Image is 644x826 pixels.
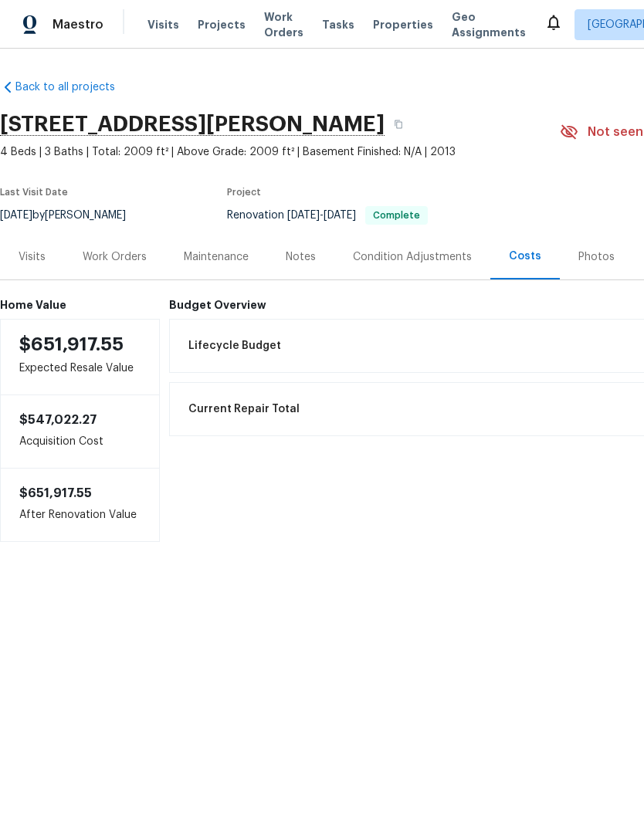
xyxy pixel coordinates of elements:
span: $651,917.55 [19,335,124,354]
div: Maintenance [184,249,249,265]
span: - [287,210,356,221]
span: Project [227,188,261,197]
span: Visits [147,17,179,32]
div: Notes [286,249,316,265]
span: Complete [367,211,426,220]
span: Projects [198,17,246,32]
div: Photos [578,249,615,265]
span: Renovation [227,210,428,221]
span: Maestro [53,17,103,32]
span: Geo Assignments [452,9,526,40]
div: Visits [19,249,46,265]
button: Copy Address [385,110,412,138]
span: Properties [373,17,433,32]
span: [DATE] [324,210,356,221]
div: Work Orders [83,249,147,265]
span: Work Orders [264,9,303,40]
span: $651,917.55 [19,487,92,499]
span: Lifecycle Budget [188,338,281,354]
span: [DATE] [287,210,320,221]
div: Costs [509,249,541,264]
span: Current Repair Total [188,401,300,417]
div: Condition Adjustments [353,249,472,265]
span: Tasks [322,19,354,30]
span: $547,022.27 [19,414,97,426]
